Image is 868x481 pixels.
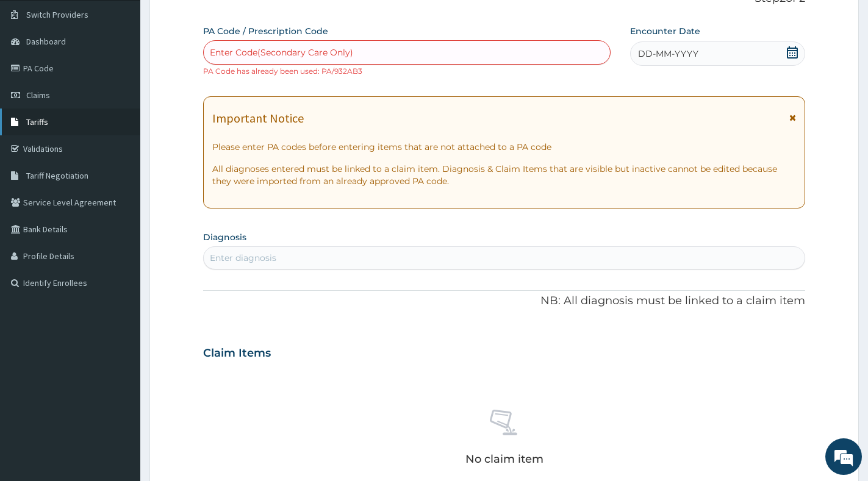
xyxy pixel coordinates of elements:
[212,163,796,187] p: All diagnoses entered must be linked to a claim item. Diagnosis & Claim Items that are visible bu...
[210,252,276,264] div: Enter diagnosis
[203,347,271,360] h3: Claim Items
[203,293,805,309] p: NB: All diagnosis must be linked to a claim item
[26,9,88,20] span: Switch Providers
[210,46,353,59] div: Enter Code(Secondary Care Only)
[212,141,796,153] p: Please enter PA codes before entering items that are not attached to a PA code
[6,333,232,376] textarea: Type your message and hit 'Enter'
[465,453,543,465] p: No claim item
[63,68,205,84] div: Chat with us now
[26,116,48,127] span: Tariffs
[23,61,49,91] img: d_794563401_company_1708531726252_794563401
[638,48,698,60] span: DD-MM-YYYY
[26,170,88,181] span: Tariff Negotiation
[630,25,700,37] label: Encounter Date
[212,112,304,125] h1: Important Notice
[203,25,328,37] label: PA Code / Prescription Code
[200,6,229,35] div: Minimize live chat window
[26,36,66,47] span: Dashboard
[26,90,50,101] span: Claims
[203,231,246,243] label: Diagnosis
[71,154,168,277] span: We're online!
[203,66,362,76] small: PA Code has already been used: PA/932AB3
